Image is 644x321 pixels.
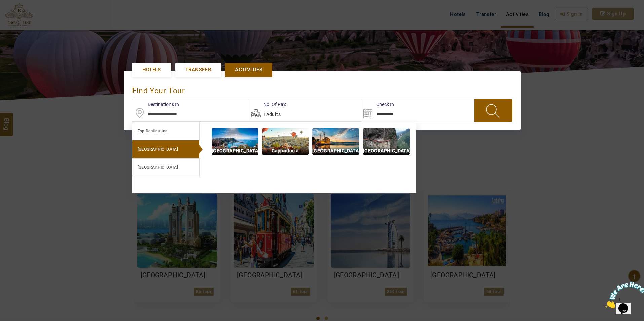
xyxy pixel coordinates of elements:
[175,63,221,77] a: Transfer
[225,63,272,77] a: Activities
[212,128,258,155] img: img
[363,128,410,155] img: img
[212,147,258,155] p: [GEOGRAPHIC_DATA]
[142,66,161,73] span: Hotels
[248,101,286,108] label: No. Of Pax
[138,165,178,170] b: [GEOGRAPHIC_DATA]
[138,129,168,133] b: Top Destination
[263,111,281,117] span: 1Adults
[312,128,359,155] img: img
[361,101,394,108] label: Check In
[3,3,44,29] img: Chat attention grabber
[312,147,359,155] p: [GEOGRAPHIC_DATA]
[262,147,309,155] p: Cappadocia
[3,3,5,8] span: 1
[132,101,179,108] label: Destinations In
[132,140,200,158] a: [GEOGRAPHIC_DATA]
[185,66,211,73] span: Transfer
[132,122,200,140] a: Top Destination
[132,158,200,176] a: [GEOGRAPHIC_DATA]
[132,63,171,77] a: Hotels
[138,147,178,152] b: [GEOGRAPHIC_DATA]
[132,79,512,99] div: find your Tour
[363,147,410,155] p: [GEOGRAPHIC_DATA]
[235,66,262,73] span: Activities
[602,279,644,311] iframe: chat widget
[262,128,309,155] img: img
